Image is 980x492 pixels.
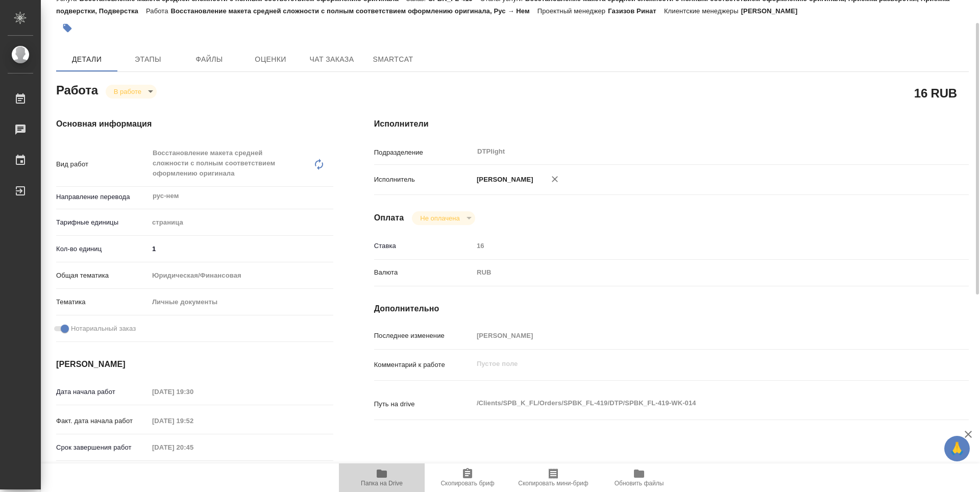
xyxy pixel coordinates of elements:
input: ✎ Введи что-нибудь [149,241,333,256]
span: Обновить файлы [615,480,664,487]
span: 🙏 [948,438,966,459]
span: Оценки [246,53,295,66]
span: Этапы [124,53,173,66]
p: Клиентские менеджеры [664,7,741,15]
button: 🙏 [944,436,970,461]
button: Не оплачена [417,214,462,223]
h4: Основная информация [56,118,333,130]
p: Общая тематика [56,270,149,281]
input: Пустое поле [149,413,238,428]
p: Путь на drive [374,399,473,409]
p: Вид работ [56,159,149,169]
div: RUB [473,264,919,281]
p: [PERSON_NAME] [741,7,805,15]
input: Пустое поле [473,238,919,253]
h2: Работа [56,80,98,99]
input: Пустое поле [473,328,919,343]
p: Ставка [374,241,473,251]
span: Детали [62,53,111,66]
h4: Дополнительно [374,303,969,315]
p: Тарифные единицы [56,217,149,228]
textarea: /Clients/SPB_K_FL/Orders/SPBK_FL-419/DTP/SPBK_FL-419-WK-014 [473,395,919,412]
input: Пустое поле [149,440,238,455]
span: Нотариальный заказ [71,324,136,334]
div: страница [149,214,333,231]
button: Удалить исполнителя [544,168,566,190]
p: Исполнитель [374,175,473,185]
span: Папка на Drive [361,480,403,487]
h4: Исполнители [374,118,969,130]
p: Факт. дата начала работ [56,416,149,426]
div: В работе [412,211,475,225]
button: Добавить тэг [56,17,79,39]
p: Срок завершения работ [56,442,149,453]
p: Работа [146,7,171,15]
span: Файлы [185,53,234,66]
p: Подразделение [374,147,473,158]
button: В работе [111,87,144,96]
div: Юридическая/Финансовая [149,267,333,284]
span: Скопировать мини-бриф [518,480,588,487]
button: Обновить файлы [596,463,682,492]
div: Личные документы [149,293,333,311]
p: Направление перевода [56,192,149,202]
h4: [PERSON_NAME] [56,358,333,371]
div: В работе [106,85,157,99]
p: Тематика [56,297,149,307]
p: Последнее изменение [374,331,473,341]
button: Скопировать бриф [425,463,510,492]
h4: Оплата [374,212,404,224]
p: Дата начала работ [56,387,149,397]
p: Кол-во единиц [56,244,149,254]
p: [PERSON_NAME] [473,175,533,185]
span: Скопировать бриф [440,480,494,487]
p: Валюта [374,267,473,278]
input: Пустое поле [149,384,238,399]
button: Скопировать мини-бриф [510,463,596,492]
p: Комментарий к работе [374,360,473,370]
p: Газизов Ринат [608,7,664,15]
h2: 16 RUB [914,84,957,102]
span: Чат заказа [307,53,356,66]
button: Папка на Drive [339,463,425,492]
p: Восстановление макета средней сложности с полным соответствием оформлению оригинала, Рус → Нем [171,7,537,15]
span: SmartCat [369,53,418,66]
p: Проектный менеджер [537,7,608,15]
